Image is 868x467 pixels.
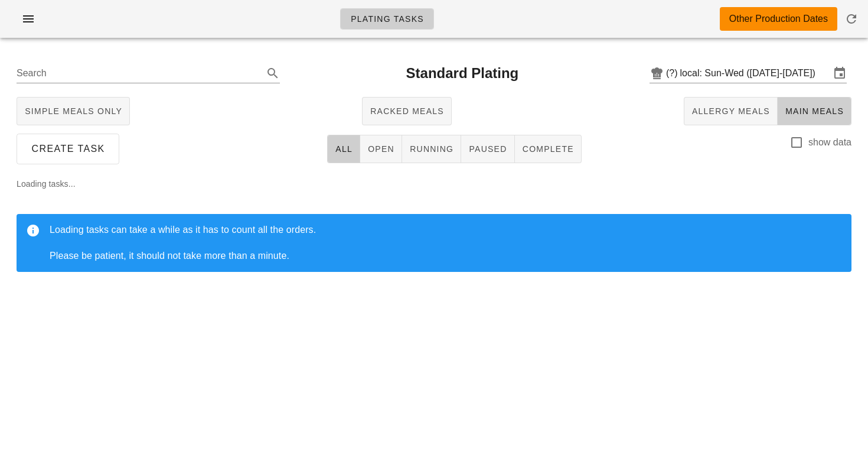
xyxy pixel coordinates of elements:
[684,97,778,125] button: Allergy Meals
[327,135,360,163] button: All
[17,97,130,125] button: Simple Meals Only
[785,106,844,116] span: Main Meals
[808,137,851,148] label: show data
[778,97,851,125] button: Main Meals
[335,144,353,154] span: All
[691,106,770,116] span: Allergy Meals
[666,67,680,79] div: (?)
[468,144,507,154] span: Paused
[409,144,453,154] span: Running
[367,144,394,154] span: Open
[340,8,434,30] a: Plating Tasks
[729,12,828,26] div: Other Production Dates
[370,106,444,116] span: Racked Meals
[406,63,519,84] h2: Standard Plating
[17,134,119,164] button: Create Task
[402,135,461,163] button: Running
[515,135,582,163] button: Complete
[360,135,402,163] button: Open
[7,168,861,291] div: Loading tasks...
[50,223,842,262] div: Loading tasks can take a while as it has to count all the orders. Please be patient, it should no...
[362,97,452,125] button: Racked Meals
[31,144,105,154] span: Create Task
[24,106,122,116] span: Simple Meals Only
[461,135,514,163] button: Paused
[350,14,424,24] span: Plating Tasks
[522,144,574,154] span: Complete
